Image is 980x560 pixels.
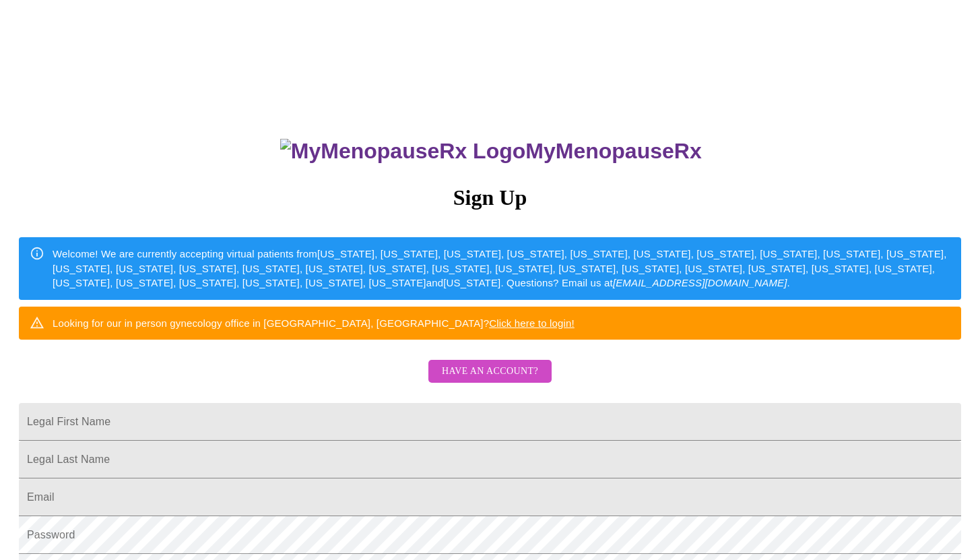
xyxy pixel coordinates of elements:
h3: MyMenopauseRx [21,139,962,164]
div: Welcome! We are currently accepting virtual patients from [US_STATE], [US_STATE], [US_STATE], [US... [53,241,950,295]
span: Have an account? [442,363,538,380]
img: MyMenopauseRx Logo [280,139,525,164]
div: Looking for our in person gynecology office in [GEOGRAPHIC_DATA], [GEOGRAPHIC_DATA]? [53,311,575,336]
a: Have an account? [425,375,555,386]
h3: Sign Up [19,185,961,210]
button: Have an account? [428,360,552,383]
a: Click here to login! [489,317,575,329]
em: [EMAIL_ADDRESS][DOMAIN_NAME] [613,277,787,288]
